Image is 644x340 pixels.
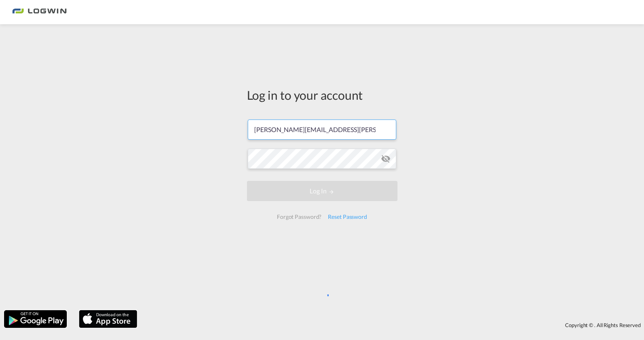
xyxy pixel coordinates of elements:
[248,120,396,140] input: Enter email/phone number
[141,318,644,332] div: Copyright © . All Rights Reserved
[247,181,397,201] button: LOGIN
[78,309,138,329] img: apple.png
[381,154,391,164] md-icon: icon-eye-off
[247,86,397,103] div: Log in to your account
[3,309,68,329] img: google.png
[274,210,325,224] div: Forgot Password?
[325,210,370,224] div: Reset Password
[12,3,67,21] img: bc73a0e0d8c111efacd525e4c8ad7d32.png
